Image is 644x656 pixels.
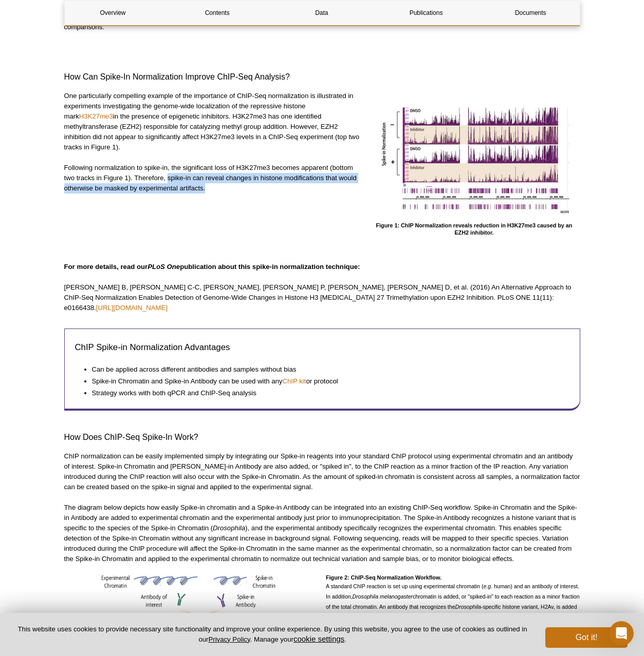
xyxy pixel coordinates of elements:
em: e.g [483,583,491,589]
p: One particularly compelling example of the importance of ChIP-Seq normalization is illustrated in... [64,91,361,152]
a: Publications [378,1,474,25]
li: Spike-in Chromatin and Spike-in Antibody can be used with any or protocol [92,375,559,387]
h4: Figure 1: ChIP Normalization reveals reduction in H3K27me3 caused by an EZH2 inhibitor. [368,222,580,236]
button: Got it! [545,627,628,648]
strong: For more details, read our publication about this spike-in normalization technique: [64,263,360,271]
em: Drosophila [213,524,245,532]
p: Following normalization to spike-in, the significant loss of H3K27me3 becomes apparent (bottom tw... [64,163,361,194]
em: Drosophila [455,604,481,610]
li: Strategy works with both qPCR and ChIP-Seq analysis [92,387,559,398]
h3: How Can Spike-In Normalization Improve ChIP-Seq Analysis? [64,71,580,83]
button: cookie settings [293,634,344,643]
a: Data [273,1,370,25]
iframe: Intercom live chat [609,621,634,646]
a: H3K27me3 [79,112,113,120]
h4: Figure 2: ChIP-Seq Normalization Workflow. [326,574,580,581]
a: Documents [482,1,579,25]
p: This website uses cookies to provide necessary site functionality and improve your online experie... [16,625,528,644]
a: [URL][DOMAIN_NAME] [96,304,168,312]
img: ChIP Normalization reveals changes in H3K27me3 levels following treatment with EZH2 inhibitor. [371,91,577,219]
li: Can be applied across different antibodies and samples without bias [92,361,559,375]
h2: ChIP Spike-in Normalization Advantages [75,341,569,354]
a: Overview [65,1,161,25]
em: PLoS One [148,263,180,271]
p: The diagram below depicts how easily Spike-in chromatin and a Spike-in Antibody can be integrated... [64,503,580,564]
p: ChIP normalization can be easily implemented simply by integrating our Spike-in reagents into you... [64,451,580,492]
a: Privacy Policy [208,635,250,643]
a: ChIP kit [282,376,306,387]
h3: How Does ChIP-Seq Spike-In Work? [64,431,580,443]
p: [PERSON_NAME] B, [PERSON_NAME] C-C, [PERSON_NAME], [PERSON_NAME] P, [PERSON_NAME], [PERSON_NAME] ... [64,282,580,313]
em: Drosophila melanogaster [353,593,413,600]
a: Contents [169,1,266,25]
